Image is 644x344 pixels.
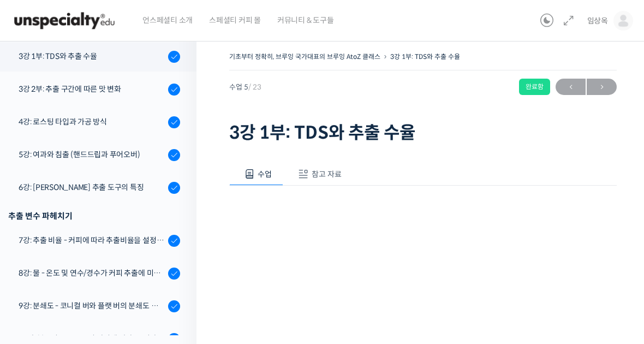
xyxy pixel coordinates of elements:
span: 임상옥 [587,16,608,26]
a: 3강 1부: TDS와 추출 수율 [390,52,460,61]
div: 4강: 로스팅 타입과 가공 방식 [19,116,165,128]
a: 다음→ [587,79,617,95]
a: 홈 [3,253,72,281]
div: 7강: 추출 비율 - 커피에 따라 추출비율을 설정하는 방법 [19,234,165,246]
h1: 3강 1부: TDS와 추출 수율 [229,122,617,143]
div: 3강 1부: TDS와 추출 수율 [19,50,165,62]
div: 6강: [PERSON_NAME] 추출 도구의 특징 [19,181,165,193]
a: ←이전 [556,79,586,95]
span: 참고 자료 [312,169,342,179]
div: 8강: 물 - 온도 및 연수/경수가 커피 추출에 미치는 영향 [19,267,165,279]
span: 수업 5 [229,84,261,91]
div: 완료함 [519,79,550,95]
span: 대화 [100,270,113,279]
a: 대화 [72,253,141,281]
span: 홈 [34,270,41,278]
div: 5강: 여과와 침출 (핸드드립과 푸어오버) [19,149,165,161]
div: 추출 변수 파헤치기 [8,209,180,223]
span: ← [556,80,586,94]
span: → [587,80,617,94]
span: 설정 [169,270,182,278]
a: 설정 [141,253,210,281]
div: 3강 2부: 추출 구간에 따른 맛 변화 [19,83,165,95]
a: 기초부터 정확히, 브루잉 국가대표의 브루잉 AtoZ 클래스 [229,52,380,61]
span: / 23 [248,82,261,92]
span: 수업 [258,169,272,179]
div: 9강: 분쇄도 - 코니컬 버와 플랫 버의 분쇄도 차이는 왜 추출 결과물에 영향을 미치는가 [19,300,165,312]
